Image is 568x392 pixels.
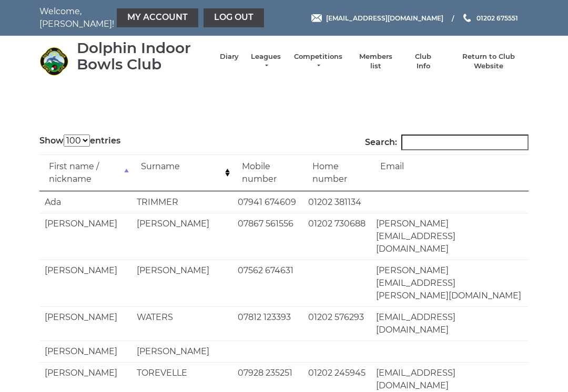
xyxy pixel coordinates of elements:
[131,306,232,341] td: WATERS
[131,260,232,306] td: [PERSON_NAME]
[117,8,198,27] a: My Account
[39,341,131,362] td: [PERSON_NAME]
[131,154,232,191] td: Surname: activate to sort column ascending
[449,52,529,71] a: Return to Club Website
[232,191,302,213] td: 07941 674609
[476,14,518,22] span: 01202 675551
[293,52,343,71] a: Competitions
[326,14,443,22] span: [EMAIL_ADDRESS][DOMAIN_NAME]
[463,14,471,22] img: Phone us
[371,154,529,191] td: Email
[408,52,439,71] a: Club Info
[365,135,529,150] label: Search:
[77,40,209,73] div: Dolphin Indoor Bowls Club
[39,135,120,147] label: Show entries
[39,154,131,191] td: First name / nickname: activate to sort column descending
[303,213,371,260] td: 01202 730688
[232,213,302,260] td: 07867 561556
[39,260,131,306] td: [PERSON_NAME]
[64,135,90,147] select: Showentries
[39,5,234,30] nav: Welcome, [PERSON_NAME]!
[401,135,529,150] input: Search:
[371,260,529,306] td: [PERSON_NAME][EMAIL_ADDRESS][PERSON_NAME][DOMAIN_NAME]
[232,260,302,306] td: 07562 674631
[204,8,264,27] a: Log out
[249,52,282,71] a: Leagues
[131,341,232,362] td: [PERSON_NAME]
[353,52,397,71] a: Members list
[232,306,302,341] td: 07812 123393
[462,13,518,23] a: Phone us 01202 675551
[39,213,131,260] td: [PERSON_NAME]
[311,14,322,22] img: Email
[220,52,239,61] a: Diary
[311,13,443,23] a: Email [EMAIL_ADDRESS][DOMAIN_NAME]
[303,154,371,191] td: Home number
[39,306,131,341] td: [PERSON_NAME]
[131,213,232,260] td: [PERSON_NAME]
[371,213,529,260] td: [PERSON_NAME][EMAIL_ADDRESS][DOMAIN_NAME]
[131,191,232,213] td: TRIMMER
[39,191,131,213] td: Ada
[39,47,68,76] img: Dolphin Indoor Bowls Club
[371,306,529,341] td: [EMAIL_ADDRESS][DOMAIN_NAME]
[232,154,302,191] td: Mobile number
[303,191,371,213] td: 01202 381134
[303,306,371,341] td: 01202 576293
